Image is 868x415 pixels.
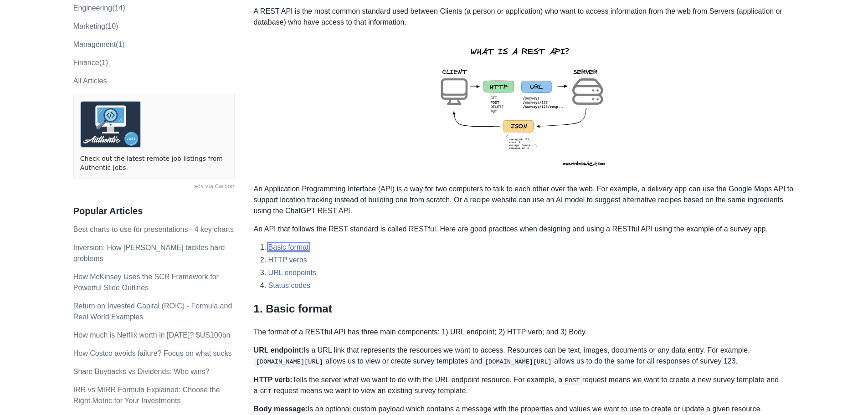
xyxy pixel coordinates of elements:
[73,273,219,292] a: How McKinsey Uses the SCR Framework for Powerful Slide Outlines
[80,154,228,172] a: Check out the latest remote job listings from Authentic Jobs.
[73,386,220,405] a: IRR vs MIRR Formula Explained: Choose the Right Metric for Your Investments
[73,22,118,30] a: marketing(10)
[268,269,316,277] a: URL endpoints
[562,376,582,385] code: POST
[268,282,311,289] a: Status codes
[254,184,795,216] p: An Application Programming Interface (API) is a way for two computers to talk to each other over ...
[73,59,108,67] a: Finance(1)
[73,205,235,217] h3: Popular Articles
[254,327,795,338] p: The format of a RESTful API has three main components: 1) URL endpoint; 2) HTTP verb; and 3) Body.
[73,183,235,191] a: ads via Carbon
[73,225,234,233] a: Best charts to use for presentations - 4 key charts
[254,357,326,366] code: [DOMAIN_NAME][URL]
[73,349,232,357] a: How Costco avoids failure? Focus on what sucks
[482,357,554,366] code: [DOMAIN_NAME][URL]
[268,243,309,251] a: Basic format
[254,302,795,319] h2: 1. Basic format
[254,376,293,384] strong: HTTP verb:
[254,374,795,397] p: Tells the server what we want to do with the URL endpoint resource. For example, a request means ...
[73,4,125,12] a: engineering(14)
[73,302,232,321] a: Return on Invested Capital (ROIC) - Formula and Real World Examples
[73,331,231,339] a: How much is Netflix worth in [DATE]? $US100bn
[73,77,107,85] a: All Articles
[254,345,795,367] p: Is a URL link that represents the resources we want to access. Resources can be text, images, doc...
[268,256,307,264] a: HTTP verbs
[254,404,795,415] p: Is an optional custom payload which contains a message with the properties and values we want to ...
[254,224,795,235] p: An API that follows the REST standard is called RESTful. Here are good practices when designing a...
[73,368,210,375] a: Share Buybacks vs Dividends: Who wins?
[254,405,308,413] strong: Body message:
[73,244,225,262] a: Inversion: How [PERSON_NAME] tackles hard problems
[254,346,304,354] strong: URL endpoint:
[254,6,795,28] p: A REST API is the most common standard used between Clients (a person or application) who want to...
[73,41,125,48] a: Management(1)
[258,387,274,396] code: GET
[424,35,624,176] img: rest-api
[80,101,141,148] img: ads via Carbon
